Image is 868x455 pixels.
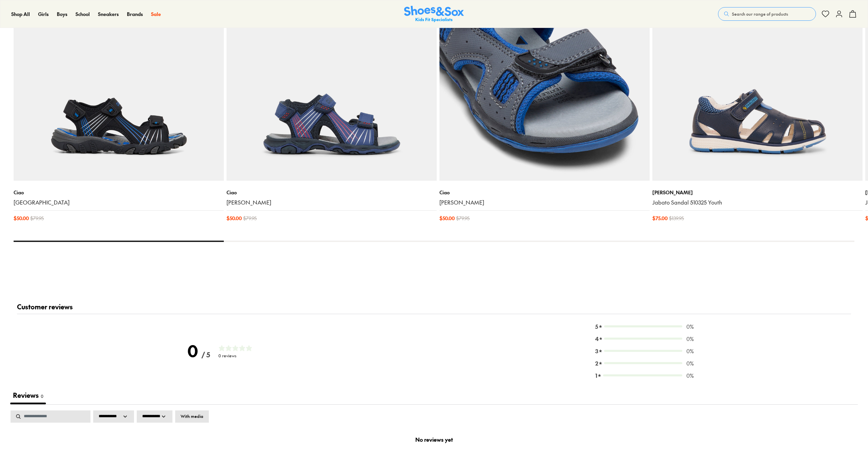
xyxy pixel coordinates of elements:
a: School [76,11,90,18]
span: $ 79.95 [243,215,257,222]
button: Search our range of products [718,7,816,21]
p: Ciao [14,189,224,196]
a: [PERSON_NAME] [439,199,650,206]
span: Brands [127,11,143,17]
p: [PERSON_NAME] [652,189,863,196]
a: Sale [151,11,161,18]
p: Ciao [227,189,437,196]
div: Average rating is 0 stars [187,341,210,361]
span: 0 % [684,335,694,343]
div: 0 reviews with 5 stars [604,325,683,327]
span: $ 50.00 [227,215,242,222]
img: SNS_Logo_Responsive.svg [404,6,464,22]
span: $ 50.00 [439,215,455,222]
small: 0 [41,393,43,399]
span: $ 79.95 [30,215,44,222]
a: [GEOGRAPHIC_DATA] [14,199,224,206]
div: 0 reviews with 3 stars0% [595,347,694,355]
span: With media [181,413,203,419]
a: Boys [57,11,67,18]
a: Jabato Sandal 510325 Youth [652,199,863,206]
a: Sneakers [98,11,119,18]
a: Shoes & Sox [404,6,464,22]
div: Product Reviews and Questions tabs [10,388,46,404]
span: 2 [595,359,598,367]
div: 0 reviews with 2 stars0% [595,359,694,367]
div: 0 reviews with 3 stars [604,350,683,352]
span: $ 139.95 [669,215,684,222]
select: Sort by: [93,410,134,423]
div: 0 reviews with 4 stars [604,338,682,340]
div: 0 reviews with 1 stars [603,374,682,376]
p: Ciao [439,189,650,196]
span: Boys [57,11,67,17]
span: 0 % [684,322,694,330]
span: $ 79.95 [456,215,470,222]
span: Search our range of products [732,11,788,17]
span: Shop All [11,11,30,17]
span: Sneakers [98,11,119,17]
select: Filter by: [137,410,172,423]
a: Girls [38,11,49,18]
span: 0 % [684,371,694,379]
span: 4 [595,335,599,343]
div: 0 reviews [218,353,259,358]
a: Brands [127,11,143,18]
a: [PERSON_NAME] [227,199,437,206]
h2: No reviews yet [410,430,458,446]
span: Sale [151,11,161,17]
span: 5 [595,322,598,330]
span: 0 % [684,359,694,367]
input: Search [11,410,90,423]
h2: Customer reviews [17,303,851,314]
span: $ 75.00 [652,215,668,222]
span: 0 % [684,347,694,355]
div: 0 reviews with 2 stars [604,362,683,364]
a: Shop All [11,11,30,18]
span: 1 [595,371,597,379]
div: 0 reviews with 4 stars0% [595,335,694,343]
span: 3 [595,347,598,355]
div: / 5 [201,351,210,359]
div: 0 reviews with 5 stars0% [595,322,694,330]
span: $ 50.00 [14,215,29,222]
div: 0 [187,341,198,361]
div: 0 reviews with 1 stars0% [595,371,694,379]
span: Girls [38,11,49,17]
button: Reviews [10,388,46,404]
span: School [76,11,90,17]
